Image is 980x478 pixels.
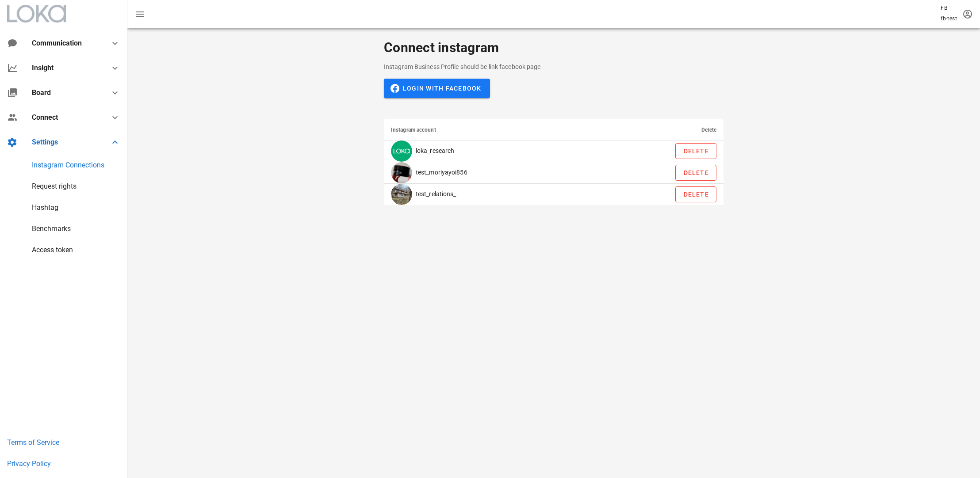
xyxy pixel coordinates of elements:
a: Login with Facebook [384,84,490,91]
div: Insight [32,64,99,72]
span: Instagram account [391,127,436,133]
span: Login with Facebook [393,84,482,92]
button: Delete [675,165,716,181]
div: Connect [32,113,99,121]
button: Login with Facebook [384,79,490,98]
p: Instagram Business Profile should be link facebook page [384,62,724,72]
img: test_relations_ [391,184,412,205]
p: FB [941,4,957,12]
span: Delete [683,191,709,198]
td: test_moriyayoi856 [384,162,595,184]
td: test_relations_ [384,184,595,205]
a: Privacy Policy [7,459,51,468]
div: Settings [32,138,99,146]
p: fb-test [941,14,957,23]
div: Communication [32,39,96,47]
td: loka_research [384,140,595,162]
span: Delete [701,127,716,133]
span: Delete [683,169,709,176]
button: Delete [675,143,716,159]
a: Hashtag [32,203,58,212]
a: Request rights [32,182,77,190]
a: Benchmarks [32,224,71,233]
a: Instagram Connections [32,161,104,169]
button: Delete [675,186,716,202]
span: Delete [683,148,709,155]
h2: Connect instagram [384,41,499,55]
img: test_moriyayoi856 [391,162,412,183]
th: Delete [595,119,724,140]
a: Access token [32,246,73,254]
th: Instagram account [384,119,595,140]
div: Board [32,88,99,97]
img: loka_research [391,140,412,162]
a: Terms of Service [7,438,59,447]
